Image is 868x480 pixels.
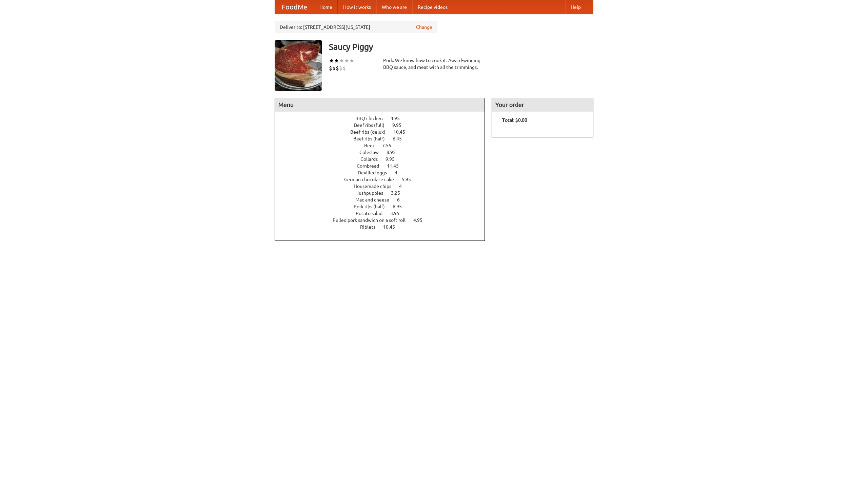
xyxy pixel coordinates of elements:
a: Pork ribs (half) 6.95 [354,204,414,209]
span: 6.95 [393,204,409,209]
span: 3.25 [391,190,407,196]
a: Help [565,0,586,14]
span: Beef ribs (half) [353,136,392,141]
span: 10.45 [393,129,412,135]
div: Pork. We know how to cook it. Award-winning BBQ sauce, and meat with all the trimmings. [383,57,485,71]
li: ★ [339,57,344,64]
a: Beef ribs (delux) 10.45 [350,129,418,135]
a: How it works [338,0,376,14]
a: Beef ribs (full) 9.95 [354,122,414,128]
a: Cornbread 11.45 [357,163,411,169]
li: $ [329,64,332,72]
span: 4 [395,170,404,175]
span: Beef ribs (delux) [350,129,392,135]
span: 6 [397,197,407,203]
a: Home [314,0,338,14]
span: German chocolate cake [344,177,401,182]
span: 9.95 [386,156,401,162]
a: Recipe videos [412,0,453,14]
a: Hushpuppies 3.25 [355,190,413,196]
h4: Your order [492,98,593,112]
img: angular.jpg [275,40,322,91]
span: 4 [399,184,409,189]
span: BBQ chicken [355,116,390,121]
span: Cornbread [357,163,386,169]
a: Beef ribs (half) 6.45 [353,136,414,141]
span: 5.95 [402,177,418,182]
a: Potato salad 3.95 [356,211,412,216]
a: Housemade chips 4 [354,184,414,189]
li: $ [332,64,336,72]
a: German chocolate cake 5.95 [344,177,423,182]
a: Pulled pork sandwich on a soft roll 4.95 [333,217,435,223]
span: Devilled eggs [358,170,394,175]
span: 11.45 [387,163,406,169]
span: Pork ribs (half) [354,204,392,209]
li: ★ [349,57,354,64]
a: Devilled eggs 4 [358,170,410,175]
span: 4.95 [413,217,429,223]
a: Collards 9.95 [360,156,407,162]
span: Potato salad [356,211,389,216]
a: Mac and cheese 6 [355,197,412,203]
span: 8.95 [387,150,402,155]
span: Pulled pork sandwich on a soft roll [333,217,412,223]
a: Beer 7.55 [364,143,404,148]
span: Riblets [360,224,382,230]
a: Change [416,24,432,31]
li: $ [342,64,346,72]
h4: Menu [275,98,485,112]
span: 7.55 [382,143,398,148]
a: Riblets 10.45 [360,224,408,230]
li: ★ [344,57,349,64]
span: 3.95 [390,211,406,216]
span: Coleslaw [359,150,386,155]
span: Hushpuppies [355,190,390,196]
span: Mac and cheese [355,197,396,203]
div: Deliver to: [STREET_ADDRESS][US_STATE] [275,21,437,33]
span: Beer [364,143,381,148]
li: $ [339,64,342,72]
a: FoodMe [275,0,314,14]
li: ★ [334,57,339,64]
span: Beef ribs (full) [354,122,391,128]
span: 6.45 [393,136,409,141]
span: Housemade chips [354,184,398,189]
span: 10.45 [383,224,402,230]
h3: Saucy Piggy [329,40,593,54]
span: Collards [360,156,384,162]
li: ★ [329,57,334,64]
a: Coleslaw 8.95 [359,150,408,155]
a: BBQ chicken 4.95 [355,116,412,121]
span: 9.95 [392,122,408,128]
b: Total: $0.00 [502,117,527,123]
li: $ [336,64,339,72]
a: Who we are [376,0,412,14]
span: 4.95 [391,116,407,121]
